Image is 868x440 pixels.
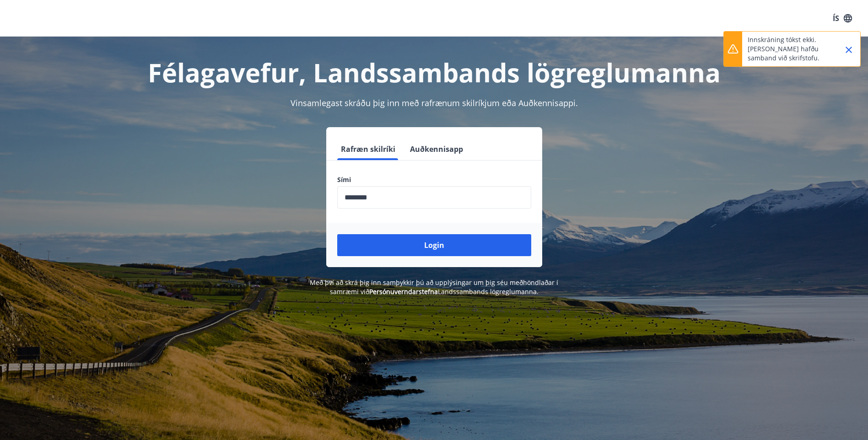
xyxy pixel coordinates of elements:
label: Sími [337,175,531,184]
span: Með því að skrá þig inn samþykkir þú að upplýsingar um þig séu meðhöndlaðar í samræmi við Landssa... [310,278,558,296]
button: Login [337,234,531,256]
button: ÍS [828,10,857,27]
button: Auðkennisapp [406,138,467,160]
span: Vinsamlegast skráðu þig inn með rafrænum skilríkjum eða Auðkennisappi. [291,97,578,108]
h1: Félagavefur, Landssambands lögreglumanna [116,55,753,90]
button: Close [841,42,857,58]
a: Persónuverndarstefna [369,287,438,296]
p: Innskráning tókst ekki. [PERSON_NAME] hafðu samband við skrifstofu. [748,35,828,63]
button: Rafræn skilríki [337,138,399,160]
